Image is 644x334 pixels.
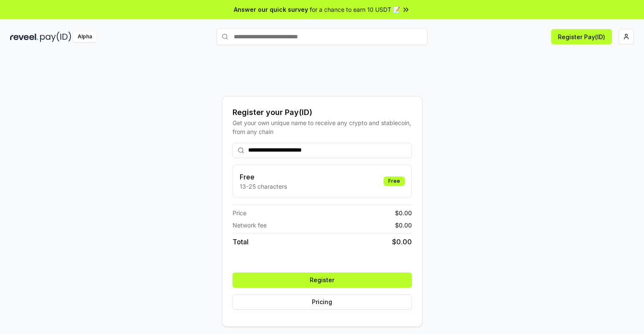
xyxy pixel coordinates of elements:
[233,273,412,288] button: Register
[234,5,308,14] span: Answer our quick survey
[310,5,400,14] span: for a chance to earn 10 USDT 📝
[40,32,71,42] img: pay_id
[233,208,246,217] span: Price
[392,237,412,247] span: $ 0.00
[551,29,612,44] button: Register Pay(ID)
[233,294,412,310] button: Pricing
[233,118,412,136] div: Get your own unique name to receive any crypto and stablecoin, from any chain
[395,208,412,217] span: $ 0.00
[240,172,287,182] h3: Free
[10,32,38,42] img: reveel_dark
[233,221,267,230] span: Network fee
[73,32,97,42] div: Alpha
[233,107,412,118] div: Register your Pay(ID)
[384,176,405,186] div: Free
[233,237,249,247] span: Total
[395,221,412,230] span: $ 0.00
[240,182,287,191] p: 13-25 characters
